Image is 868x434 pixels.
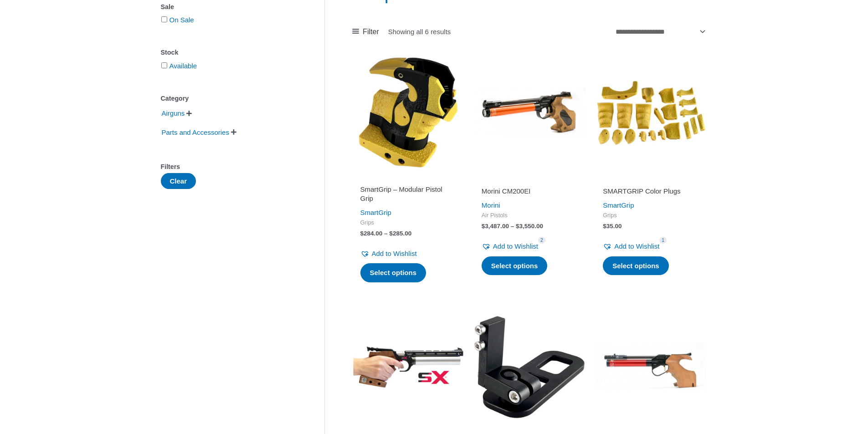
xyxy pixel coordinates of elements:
a: SmartGrip [360,209,391,216]
img: SmartGrip - Modular Pistol Grip [352,56,464,168]
div: Stock [161,46,297,59]
a: Morini CM200EI [482,187,577,199]
span: $ [389,230,393,237]
span:  [231,129,236,135]
bdi: 3,550.00 [516,223,543,230]
span: Add to Wishlist [614,242,659,250]
span: Add to Wishlist [493,242,538,250]
img: EVO 10E SX [352,311,464,423]
span: Add to Wishlist [372,250,417,257]
a: On Sale [169,16,194,24]
iframe: Customer reviews powered by Trustpilot [360,174,456,185]
span: Air Pistols [482,212,577,220]
a: Add to Wishlist [360,247,417,260]
span: Grips [603,212,699,220]
span: Parts and Accessories [161,125,230,140]
bdi: 35.00 [603,223,621,230]
iframe: Customer reviews powered by Trustpilot [482,174,577,185]
h2: SMARTGRIP Color Plugs [603,187,699,196]
a: Add to Wishlist [482,240,538,253]
a: Select options for “Morini CM200EI” [482,256,548,276]
input: On Sale [161,16,167,22]
span: $ [482,223,485,230]
a: SMARTGRIP Color Plugs [603,187,699,199]
h2: Morini CM200EI [482,187,577,196]
span: $ [603,223,606,230]
span: Filter [363,25,379,39]
a: Morini [482,201,500,209]
span: – [511,223,514,230]
h2: SmartGrip – Modular Pistol Grip [360,185,456,203]
span:  [186,110,192,117]
a: Select options for “SmartGrip - Modular Pistol Grip” [360,263,426,282]
div: Filters [161,160,297,174]
bdi: 3,487.00 [482,223,509,230]
a: Select options for “SMARTGRIP Color Plugs” [603,256,669,276]
select: Shop order [612,24,707,39]
div: Category [161,92,297,105]
span: 2 [538,237,545,244]
bdi: 285.00 [389,230,411,237]
iframe: Customer reviews powered by Trustpilot [603,174,699,185]
img: SMARTGRIP Supported Rest Plate [473,311,586,423]
a: SmartGrip – Modular Pistol Grip [360,185,456,206]
img: SMARTGRIP Color Plugs [595,56,707,168]
button: Clear [161,173,196,189]
a: Filter [352,25,379,39]
bdi: 284.00 [360,230,383,237]
span: Grips [360,219,456,227]
img: CM162EI [595,311,707,423]
div: Sale [161,0,297,14]
a: Parts and Accessories [161,128,230,136]
span: – [384,230,388,237]
span: 1 [659,237,667,244]
input: Available [161,62,167,68]
a: Airguns [161,109,186,117]
p: Showing all 6 results [388,28,451,35]
span: $ [516,223,519,230]
img: CM200EI [473,56,586,168]
a: Available [169,62,197,70]
a: Add to Wishlist [603,240,659,253]
span: Airguns [161,106,186,121]
span: $ [360,230,364,237]
a: SmartGrip [603,201,634,209]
